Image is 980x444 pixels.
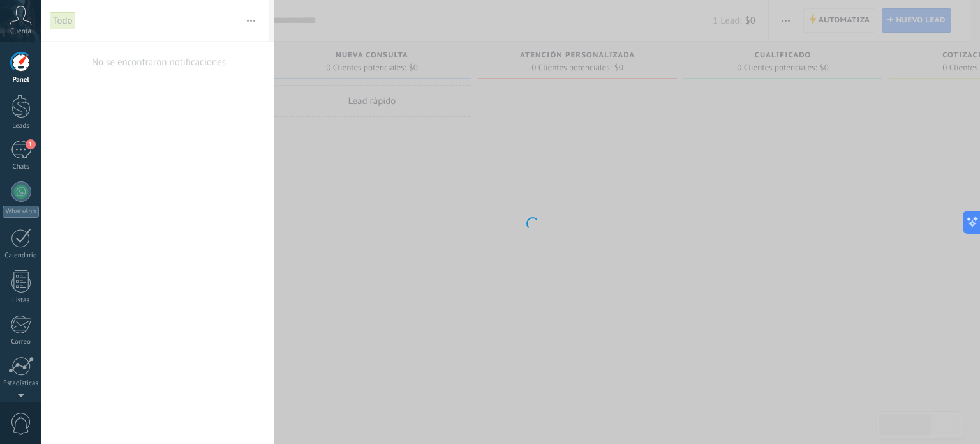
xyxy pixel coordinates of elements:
[3,206,39,218] div: WhatsApp
[3,163,40,171] div: Chats
[26,139,36,149] span: 1
[3,76,40,84] div: Panel
[10,27,31,36] span: Cuenta
[3,338,40,346] div: Correo
[3,122,40,130] div: Leads
[3,296,40,305] div: Listas
[3,379,40,388] div: Estadísticas
[3,252,40,260] div: Calendario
